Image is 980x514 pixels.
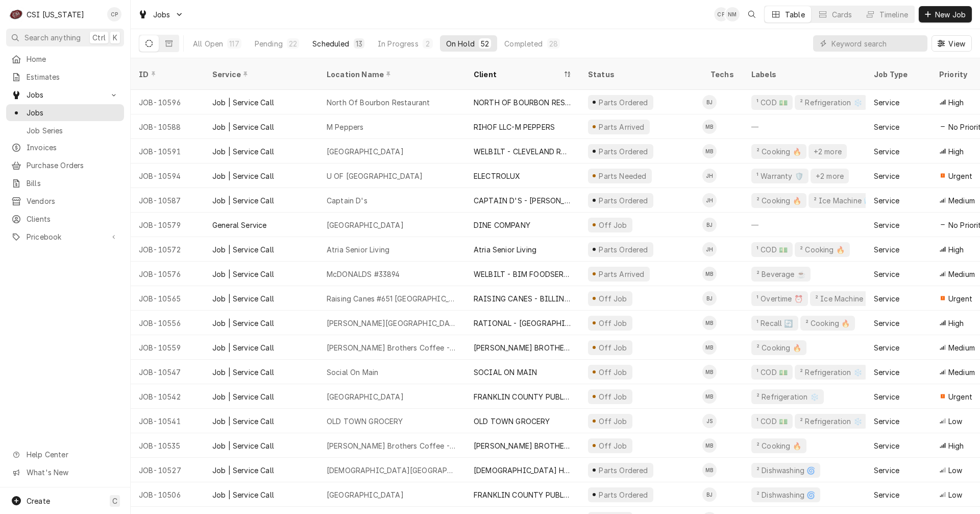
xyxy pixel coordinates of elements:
[702,463,717,477] div: Matt Brewington's Avatar
[799,97,863,108] div: ² Refrigeration ❄️
[813,195,873,206] div: ² Ice Machine 🧊
[131,360,204,384] div: JOB-10547
[948,342,975,353] span: Medium
[212,69,308,80] div: Service
[874,220,899,230] div: Service
[212,489,274,500] div: Job | Service Call
[948,489,962,500] span: Low
[814,293,875,304] div: ² Ice Machine 🧊
[27,214,119,224] span: Clients
[597,367,628,378] div: Off Job
[229,38,239,49] div: 117
[9,7,23,21] div: C
[212,416,274,427] div: Job | Service Call
[702,316,717,330] div: Matt Brewington's Avatar
[6,228,124,245] a: Go to Pricebook
[312,38,349,49] div: Scheduled
[378,38,419,49] div: In Progress
[327,367,378,378] div: Social On Main
[598,195,649,206] div: Parts Ordered
[755,465,816,476] div: ² Dishwashing 🌀
[327,293,457,304] div: Raising Canes #651 [GEOGRAPHIC_DATA]
[212,171,274,181] div: Job | Service Call
[702,365,717,379] div: Matt Brewington's Avatar
[6,211,124,227] a: Clients
[27,54,119,64] span: Home
[474,171,521,181] div: ELECTROLUX
[474,69,561,80] div: Client
[6,139,124,156] a: Invoices
[597,440,628,451] div: Off Job
[879,9,908,20] div: Timeline
[131,213,204,237] div: JOB-10579
[598,171,648,181] div: Parts Needed
[131,188,204,213] div: JOB-10587
[702,487,717,502] div: Bryant Jolley's Avatar
[107,7,121,21] div: CP
[504,38,543,49] div: Completed
[131,409,204,433] div: JOB-10541
[327,69,455,80] div: Location Name
[212,122,274,132] div: Job | Service Call
[874,416,899,427] div: Service
[327,195,367,206] div: Captain D's
[6,464,124,481] a: Go to What's New
[948,195,975,206] span: Medium
[153,9,170,20] span: Jobs
[755,416,789,427] div: ¹ COD 💵
[815,171,845,181] div: +2 more
[6,86,124,103] a: Go to Jobs
[874,269,899,279] div: Service
[702,218,717,232] div: Bryant Jolley's Avatar
[6,175,124,192] a: Bills
[131,114,204,139] div: JOB-10588
[755,244,789,255] div: ¹ COD 💵
[474,440,572,451] div: [PERSON_NAME] BROTHERS COFFEE
[948,440,964,451] span: High
[743,114,866,139] div: —
[874,293,899,304] div: Service
[474,342,572,353] div: [PERSON_NAME] BROTHERS COFFEE
[474,367,537,378] div: SOCIAL ON MAIN
[799,244,846,255] div: ² Cooking 🔥
[598,146,649,157] div: Parts Ordered
[131,311,204,335] div: JOB-10556
[474,122,555,132] div: RIHOF LLC-M PEPPERS
[598,465,649,476] div: Parts Ordered
[874,318,899,329] div: Service
[212,220,266,230] div: General Service
[212,367,274,378] div: Job | Service Call
[702,438,717,453] div: MB
[212,269,274,279] div: Job | Service Call
[327,465,457,476] div: [DEMOGRAPHIC_DATA][GEOGRAPHIC_DATA][PERSON_NAME]
[212,440,274,451] div: Job | Service Call
[131,286,204,311] div: JOB-10565
[874,391,899,402] div: Service
[948,244,964,255] span: High
[474,195,572,206] div: CAPTAIN D'S - [PERSON_NAME]
[702,414,717,428] div: JS
[212,293,274,304] div: Job | Service Call
[474,146,572,157] div: WELBILT - CLEVELAND RANGE
[327,220,404,230] div: [GEOGRAPHIC_DATA]
[799,367,863,378] div: ² Refrigeration ❄️
[425,38,431,49] div: 2
[27,72,119,82] span: Estimates
[131,384,204,409] div: JOB-10542
[725,7,740,21] div: Nancy Manuel's Avatar
[6,446,124,463] a: Go to Help Center
[597,318,628,329] div: Off Job
[702,291,717,306] div: Bryant Jolley's Avatar
[874,342,899,353] div: Service
[597,220,628,230] div: Off Job
[6,122,124,139] a: Job Series
[474,416,550,427] div: OLD TOWN GROCERY
[755,293,804,304] div: ¹ Overtime ⏰
[131,458,204,482] div: JOB-10527
[113,32,117,43] span: K
[702,340,717,355] div: MB
[874,465,899,476] div: Service
[131,262,204,286] div: JOB-10576
[755,489,816,500] div: ² Dishwashing 🌀
[755,440,802,451] div: ² Cooking 🔥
